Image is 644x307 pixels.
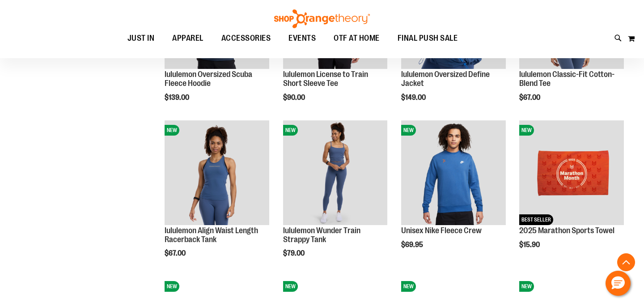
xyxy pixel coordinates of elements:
[288,28,316,48] span: EVENTS
[519,214,553,225] span: BEST SELLER
[519,226,614,235] a: 2025 Marathon Sports Towel
[163,28,212,49] a: APPAREL
[515,116,628,272] div: product
[334,28,380,48] span: OTF AT HOME
[165,120,269,226] a: lululemon Align Waist Length Racerback TankNEW
[172,28,203,48] span: APPAREL
[401,125,416,136] span: NEW
[519,120,624,226] a: 2025 Marathon Sports TowelNEWBEST SELLER
[221,28,271,48] span: ACCESSORIES
[519,94,542,102] span: $67.00
[283,125,298,136] span: NEW
[280,28,325,49] a: EVENTS
[401,226,482,235] a: Unisex Nike Fleece Crew
[325,28,389,49] a: OTF AT HOME
[401,120,506,226] a: Unisex Nike Fleece CrewNEW
[119,28,164,48] a: JUST IN
[160,116,274,280] div: product
[165,125,179,136] span: NEW
[283,281,298,292] span: NEW
[519,281,534,292] span: NEW
[283,70,368,88] a: lululemon License to Train Short Sleeve Tee
[165,94,191,102] span: $139.00
[401,241,424,249] span: $69.95
[165,226,258,244] a: lululemon Align Waist Length Racerback Tank
[165,70,252,88] a: lululemon Oversized Scuba Fleece Hoodie
[127,28,155,48] span: JUST IN
[165,281,179,292] span: NEW
[519,241,541,249] span: $15.90
[212,28,280,49] a: ACCESSORIES
[401,94,427,102] span: $149.00
[401,281,416,292] span: NEW
[283,249,306,257] span: $79.00
[283,120,388,225] img: lululemon Wunder Train Strappy Tank
[283,94,306,102] span: $90.00
[397,116,510,272] div: product
[165,249,187,257] span: $67.00
[401,120,506,225] img: Unisex Nike Fleece Crew
[283,120,388,226] a: lululemon Wunder Train Strappy TankNEW
[401,70,490,88] a: lululemon Oversized Define Jacket
[519,120,624,225] img: 2025 Marathon Sports Towel
[389,28,467,49] a: FINAL PUSH SALE
[606,271,631,296] button: Hello, have a question? Let’s chat.
[519,70,614,88] a: lululemon Classic-Fit Cotton-Blend Tee
[398,28,458,48] span: FINAL PUSH SALE
[165,120,269,225] img: lululemon Align Waist Length Racerback Tank
[617,253,635,271] button: Back To Top
[273,9,371,28] img: Shop Orangetheory
[279,116,392,280] div: product
[283,226,360,244] a: lululemon Wunder Train Strappy Tank
[519,125,534,136] span: NEW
